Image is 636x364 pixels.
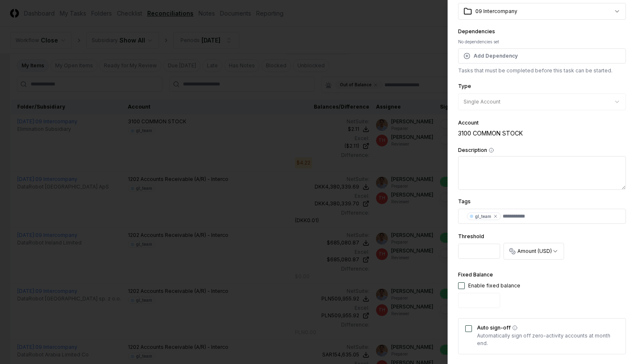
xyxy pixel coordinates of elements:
[458,271,493,278] label: Fixed Balance
[458,48,626,64] button: Add Dependency
[458,198,471,205] label: Tags
[468,282,520,290] div: Enable fixed balance
[458,83,471,89] label: Type
[458,120,626,125] div: Account
[458,67,626,74] p: Tasks that must be completed before this task can be started.
[477,332,619,347] p: Automatically sign off zero-activity accounts at month end.
[458,28,495,35] label: Dependencies
[477,325,619,330] label: Auto sign-off
[458,233,484,239] label: Threshold
[475,213,498,220] div: gl_team
[458,148,626,153] label: Description
[489,148,494,153] button: Description
[458,129,626,138] div: 3100 COMMON STOCK
[458,39,626,45] div: No dependencies set
[512,325,517,330] button: Auto sign-off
